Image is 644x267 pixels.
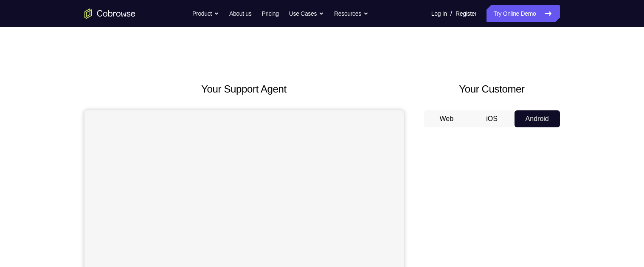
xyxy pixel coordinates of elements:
[289,5,324,22] button: Use Cases
[229,5,251,22] a: About us
[515,110,560,127] button: Android
[424,110,470,127] button: Web
[84,8,135,19] a: Go to the home page
[469,110,515,127] button: iOS
[456,5,476,22] a: Register
[487,5,560,22] a: Try Online Demo
[192,5,219,22] button: Product
[424,82,560,97] h2: Your Customer
[450,8,452,19] span: /
[431,5,447,22] a: Log In
[84,82,404,97] h2: Your Support Agent
[262,5,278,22] a: Pricing
[334,5,368,22] button: Resources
